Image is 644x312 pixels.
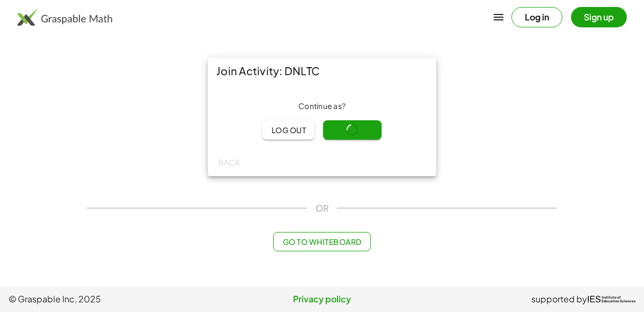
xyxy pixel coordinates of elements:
div: Continue as ? [216,101,428,112]
span: Go to Whiteboard [282,237,361,246]
button: Sign up [571,7,627,27]
span: supported by [531,293,587,306]
button: Go to Whiteboard [273,232,370,251]
span: Institute of Education Sciences [602,296,635,303]
span: © Graspable Inc, 2025 [9,293,217,306]
span: IES [587,294,601,304]
span: OR [316,202,328,215]
button: Log in [511,7,562,27]
button: Log out [262,120,314,140]
a: Privacy policy [217,293,426,306]
span: Log out [271,125,306,135]
div: Join Activity: DNLTC [208,58,436,84]
a: IESInstitute ofEducation Sciences [587,293,635,306]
